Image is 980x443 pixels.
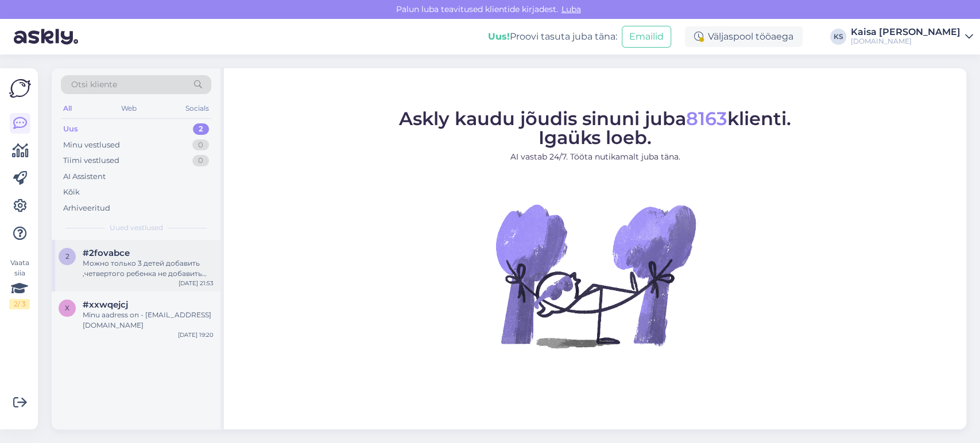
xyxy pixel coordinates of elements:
[63,139,120,151] div: Minu vestlused
[119,101,139,116] div: Web
[63,186,80,198] div: Kõik
[830,29,846,45] div: KS
[192,139,209,151] div: 0
[192,155,209,166] div: 0
[9,299,30,309] div: 2 / 3
[851,28,960,37] div: Kaisa [PERSON_NAME]
[492,172,699,379] img: No Chat active
[71,79,117,91] span: Otsi kliente
[183,101,211,116] div: Socials
[63,171,106,182] div: AI Assistent
[9,77,31,99] img: Askly Logo
[63,155,119,166] div: Tiimi vestlused
[851,37,960,46] div: [DOMAIN_NAME]
[193,123,209,135] div: 2
[63,123,78,135] div: Uus
[488,30,617,44] div: Proovi tasuta juba täna:
[488,31,510,42] b: Uus!
[83,258,214,279] div: Можно только 3 детей добавить ,четвертого ребенка не добавить .про него тогда написать можно в до...
[558,4,584,14] span: Luba
[622,26,671,48] button: Emailid
[65,304,69,312] span: x
[63,203,110,214] div: Arhiveeritud
[179,279,214,287] div: [DATE] 21:53
[65,252,69,261] span: 2
[9,258,30,309] div: Vaata siia
[178,331,214,339] div: [DATE] 19:20
[83,310,214,331] div: Minu aadress on - [EMAIL_ADDRESS][DOMAIN_NAME]
[399,107,791,149] span: Askly kaudu jõudis sinuni juba klienti. Igaüks loeb.
[399,151,791,163] p: AI vastab 24/7. Tööta nutikamalt juba täna.
[851,28,973,46] a: Kaisa [PERSON_NAME][DOMAIN_NAME]
[83,300,128,310] span: #xxwqejcj
[83,248,130,258] span: #2fovabce
[686,107,727,130] span: 8163
[61,101,74,116] div: All
[110,223,163,233] span: Uued vestlused
[685,26,803,47] div: Väljaspool tööaega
